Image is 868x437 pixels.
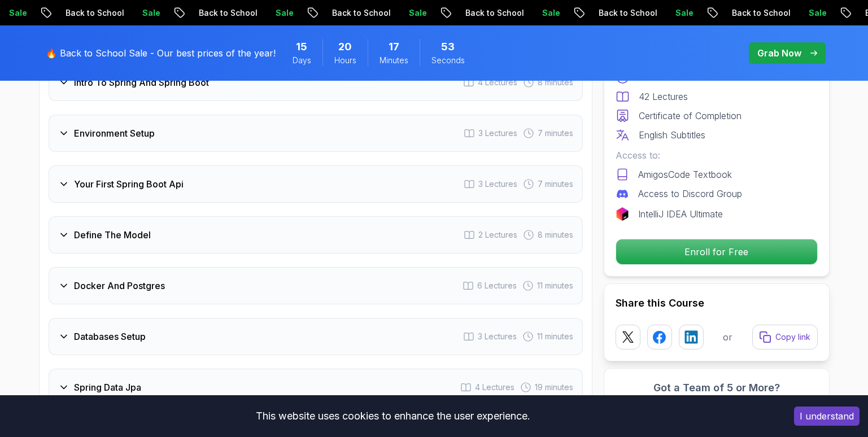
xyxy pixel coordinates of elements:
p: Sale [799,7,835,19]
p: Back to School [722,7,799,19]
p: Enroll for Free [616,239,817,264]
span: 6 Lectures [477,280,517,291]
span: 11 minutes [537,331,573,342]
button: Define The Model2 Lectures 8 minutes [49,216,583,254]
span: 53 Seconds [441,39,455,55]
span: 11 minutes [537,280,573,291]
span: 20 Hours [338,39,352,55]
span: 15 Days [296,39,307,55]
p: IntelliJ IDEA Ultimate [638,207,723,221]
p: Access to: [616,148,818,162]
h3: Spring Data Jpa [74,381,141,394]
span: Minutes [380,55,408,66]
button: Enroll for Free [616,239,818,265]
h3: Docker And Postgres [74,279,165,292]
p: Back to School [589,7,666,19]
button: Your First Spring Boot Api3 Lectures 7 minutes [49,165,583,203]
span: 3 Lectures [478,128,517,139]
span: 4 Lectures [478,77,517,88]
span: 17 Minutes [389,39,399,55]
p: Back to School [189,7,266,19]
p: Sale [133,7,169,19]
button: Databases Setup3 Lectures 11 minutes [49,318,583,355]
p: Access to Discord Group [638,187,742,200]
span: Hours [334,55,356,66]
h3: Got a Team of 5 or More? [616,380,818,396]
p: or [723,330,732,344]
span: Seconds [431,55,465,66]
p: Sale [666,7,702,19]
p: Grab Now [757,46,801,60]
span: 3 Lectures [478,331,517,342]
p: AmigosCode Textbook [638,168,732,181]
span: 8 minutes [538,77,573,88]
span: 7 minutes [538,128,573,139]
h2: Share this Course [616,295,818,311]
span: 2 Lectures [478,229,517,241]
h3: Databases Setup [74,330,146,343]
p: English Subtitles [639,128,705,142]
p: Certificate of Completion [639,109,741,123]
span: 8 minutes [538,229,573,241]
h3: Intro To Spring And Spring Boot [74,76,209,89]
h3: Your First Spring Boot Api [74,177,184,191]
p: 🔥 Back to School Sale - Our best prices of the year! [46,46,276,60]
button: Accept cookies [794,407,860,426]
h3: Define The Model [74,228,151,242]
p: Back to School [56,7,133,19]
p: Back to School [456,7,533,19]
img: jetbrains logo [616,207,629,221]
p: Sale [266,7,302,19]
button: Docker And Postgres6 Lectures 11 minutes [49,267,583,304]
p: 42 Lectures [639,90,688,103]
p: Sale [399,7,435,19]
p: Sale [533,7,569,19]
button: Copy link [752,325,818,349]
span: 3 Lectures [478,178,517,190]
span: Days [293,55,311,66]
button: Environment Setup3 Lectures 7 minutes [49,115,583,152]
button: Intro To Spring And Spring Boot4 Lectures 8 minutes [49,64,583,101]
span: 19 minutes [535,382,573,393]
span: 7 minutes [538,178,573,190]
div: This website uses cookies to enhance the user experience. [8,404,777,429]
p: Copy link [775,331,810,343]
p: Back to School [322,7,399,19]
button: Spring Data Jpa4 Lectures 19 minutes [49,369,583,406]
h3: Environment Setup [74,126,155,140]
span: 4 Lectures [475,382,514,393]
